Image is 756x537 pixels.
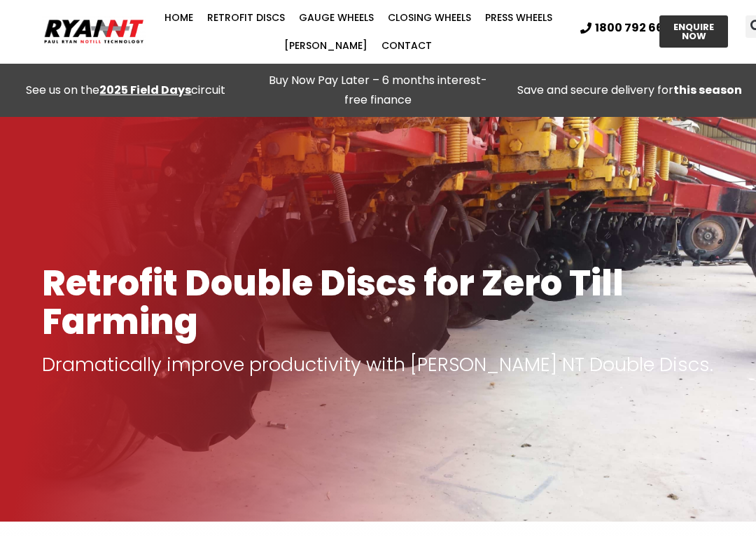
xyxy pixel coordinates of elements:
a: Contact [374,32,439,60]
a: Closing Wheels [381,4,478,32]
a: ENQUIRE NOW [659,15,728,48]
h1: Retrofit Double Discs for Zero Till Farming [42,264,714,341]
span: ENQUIRE NOW [672,22,715,41]
span: 1800 792 668 [595,22,671,34]
a: Retrofit Discs [200,4,292,32]
a: Home [157,4,200,32]
a: 1800 792 668 [580,22,671,34]
a: Gauge Wheels [292,4,381,32]
strong: this season [673,82,742,98]
div: See us on the circuit [7,81,245,100]
img: Ryan NT logo [42,15,146,48]
p: Dramatically improve productivity with [PERSON_NAME] NT Double Discs. [42,355,714,375]
a: Press Wheels [478,4,559,32]
a: [PERSON_NAME] [277,32,374,60]
nav: Menu [146,4,570,60]
p: Save and secure delivery for [511,81,749,100]
p: Buy Now Pay Later – 6 months interest-free finance [259,71,497,110]
a: 2025 Field Days [99,82,191,98]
